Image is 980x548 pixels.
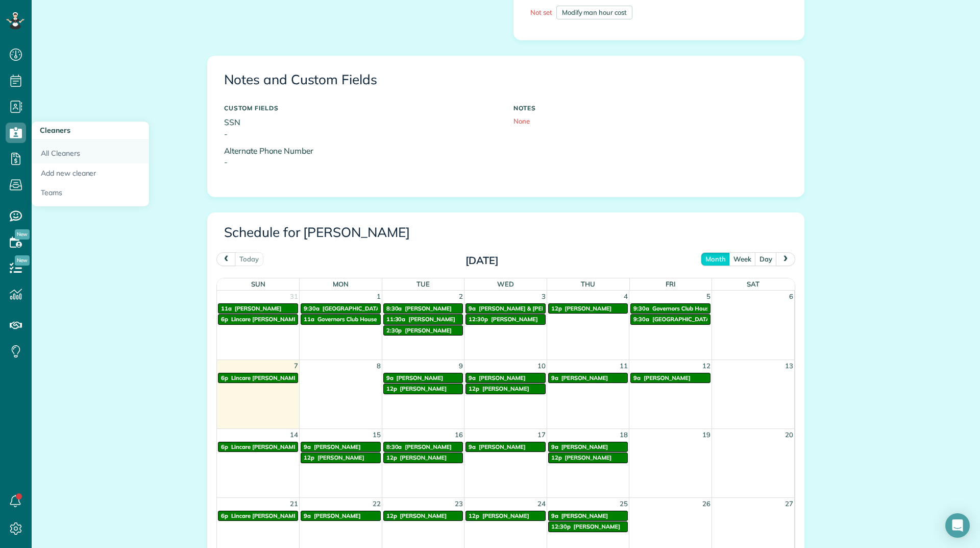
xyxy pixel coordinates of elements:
[231,512,326,519] span: Lincare [PERSON_NAME] Locartion
[301,314,381,324] a: 11a Governors Club House
[784,360,794,372] span: 13
[561,374,608,382] span: [PERSON_NAME]
[224,105,498,111] h5: CUSTOM FIELDS
[383,325,463,336] a: 2:30p [PERSON_NAME]
[469,443,476,450] span: 9a
[251,280,265,288] span: Sun
[32,140,149,163] a: All Cleaners
[408,316,455,323] span: [PERSON_NAME]
[701,429,712,441] span: 19
[301,511,381,521] a: 9a [PERSON_NAME]
[536,498,547,510] span: 24
[386,512,397,519] span: 12p
[755,252,777,266] button: day
[397,374,444,382] span: [PERSON_NAME]
[235,305,282,312] span: [PERSON_NAME]
[386,454,397,461] span: 12p
[465,303,546,314] a: 9a [PERSON_NAME] & [PERSON_NAME]
[551,512,558,519] span: 9a
[376,291,382,302] span: 1
[293,360,299,372] span: 7
[405,327,452,334] span: [PERSON_NAME]
[383,314,463,324] a: 11:30a [PERSON_NAME]
[458,360,464,372] span: 9
[548,303,628,314] a: 12p [PERSON_NAME]
[574,523,621,530] span: [PERSON_NAME]
[418,255,546,266] h2: [DATE]
[218,442,298,452] a: 6p Lincare [PERSON_NAME] Locartion
[372,429,382,441] span: 15
[376,360,382,372] span: 8
[454,429,464,441] span: 16
[548,511,628,521] a: 9a [PERSON_NAME]
[469,385,479,392] span: 12p
[405,443,452,450] span: [PERSON_NAME]
[314,512,361,519] span: [PERSON_NAME]
[221,374,228,382] span: 6p
[289,291,299,302] span: 31
[465,384,546,394] a: 12p [PERSON_NAME]
[548,452,628,463] a: 12p [PERSON_NAME]
[548,373,628,383] a: 9a [PERSON_NAME]
[386,374,394,382] span: 9a
[652,305,712,312] span: Governors Club House
[705,291,712,302] span: 5
[218,373,298,383] a: 6p Lincare [PERSON_NAME] Locartion
[416,280,430,288] span: Tue
[221,305,232,312] span: 11a
[469,305,476,312] span: 9a
[530,8,552,16] span: Not set
[497,280,514,288] span: Wed
[386,443,402,450] span: 8:30a
[224,116,498,140] p: SSN -
[224,225,788,240] h3: Schedule for [PERSON_NAME]
[513,117,530,125] span: None
[551,374,558,382] span: 9a
[221,316,228,323] span: 6p
[333,280,349,288] span: Mon
[383,452,463,463] a: 12p [PERSON_NAME]
[945,513,970,538] div: Open Intercom Messenger
[482,512,529,519] span: [PERSON_NAME]
[551,454,562,461] span: 12p
[565,305,612,312] span: [PERSON_NAME]
[458,291,464,302] span: 2
[224,73,788,87] h3: Notes and Custom Fields
[32,163,149,183] a: Add new cleaner
[304,512,311,519] span: 9a
[556,6,632,19] a: Modify man hour cost
[304,443,311,450] span: 9a
[561,512,608,519] span: [PERSON_NAME]
[465,511,546,521] a: 12p [PERSON_NAME]
[784,429,794,441] span: 20
[218,511,298,521] a: 6p Lincare [PERSON_NAME] Locartion
[551,305,562,312] span: 12p
[652,316,712,323] span: [GEOGRAPHIC_DATA]
[633,316,649,323] span: 9:30a
[304,316,314,323] span: 11a
[784,498,794,510] span: 27
[581,280,595,288] span: Thu
[630,373,710,383] a: 9a [PERSON_NAME]
[301,442,381,452] a: 9a [PERSON_NAME]
[304,454,314,461] span: 12p
[630,314,710,324] a: 9:30a [GEOGRAPHIC_DATA]
[619,429,629,441] span: 18
[465,314,546,324] a: 12:30p [PERSON_NAME]
[231,443,326,450] span: Lincare [PERSON_NAME] Locartion
[513,105,788,111] h5: NOTES
[747,280,759,288] span: Sat
[383,373,463,383] a: 9a [PERSON_NAME]
[482,385,529,392] span: [PERSON_NAME]
[383,303,463,314] a: 8:30a [PERSON_NAME]
[216,252,236,266] button: prev
[224,145,498,169] p: Alternate Phone Number -
[40,126,70,135] span: Cleaners
[701,252,730,266] button: month
[561,443,608,450] span: [PERSON_NAME]
[15,255,30,266] span: New
[548,521,628,532] a: 12:30p [PERSON_NAME]
[469,374,476,382] span: 9a
[633,374,641,382] span: 9a
[383,442,463,452] a: 8:30a [PERSON_NAME]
